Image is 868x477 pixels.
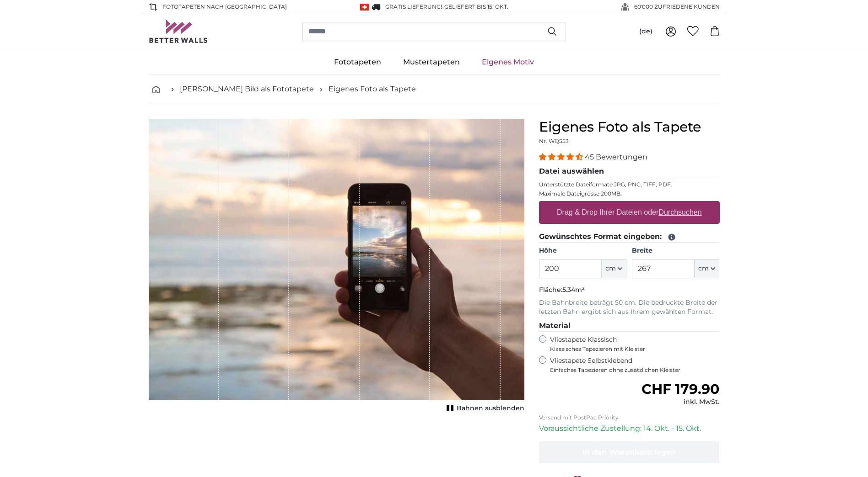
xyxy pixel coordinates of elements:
[698,264,709,273] span: cm
[539,166,720,177] legend: Datei auswählen
[149,74,720,104] nav: breadcrumbs
[539,190,720,197] p: Maximale Dateigrösse 200MB.
[539,298,720,317] p: Die Bahnbreite beträgt 50 cm. Die bedruckte Breite der letzten Bahn ergibt sich aus Ihrem gewählt...
[149,119,524,415] div: 1 of 1
[457,404,524,413] span: Bahnen ausblenden
[539,119,720,135] h1: Eigenes Foto als Tapete
[585,153,647,161] span: 45 Bewertungen
[539,153,585,161] span: 4.36 stars
[385,3,442,10] span: GRATIS Lieferung!
[582,448,676,456] span: In den Warenkorb legen
[642,397,719,407] div: inkl. MwSt.
[360,4,369,11] img: Schweiz
[695,259,719,278] button: cm
[180,84,314,95] a: [PERSON_NAME] Bild als Fototapete
[444,3,508,10] span: Geliefert bis 15. Okt.
[442,3,508,10] span: -
[632,246,719,255] label: Breite
[539,231,720,243] legend: Gewünschtes Format eingeben:
[550,366,720,374] span: Einfaches Tapezieren ohne zusätzlichen Kleister
[550,345,712,353] span: Klassisches Tapezieren mit Kleister
[562,286,585,294] span: 5.34m²
[634,3,720,11] span: 60'000 ZUFRIEDENE KUNDEN
[550,356,720,374] label: Vliestapete Selbstklebend
[392,50,471,74] a: Mustertapeten
[602,259,626,278] button: cm
[329,84,416,95] a: Eigenes Foto als Tapete
[539,423,720,434] p: Voraussichtliche Zustellung: 14. Okt. - 15. Okt.
[550,335,712,353] label: Vliestapete Klassisch
[539,246,626,255] label: Höhe
[642,381,719,397] span: CHF 179.90
[539,414,720,421] p: Versand mit PostPac Priority
[632,23,660,40] button: (de)
[539,286,720,295] p: Fläche:
[539,138,569,144] span: Nr. WQ553
[149,20,208,43] img: Betterwalls
[539,320,720,332] legend: Material
[539,441,720,463] button: In den Warenkorb legen
[444,402,524,415] button: Bahnen ausblenden
[162,3,287,11] span: Fototapeten nach [GEOGRAPHIC_DATA]
[539,181,720,188] p: Unterstützte Dateiformate JPG, PNG, TIFF, PDF.
[605,264,616,273] span: cm
[323,50,392,74] a: Fototapeten
[471,50,545,74] a: Eigenes Motiv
